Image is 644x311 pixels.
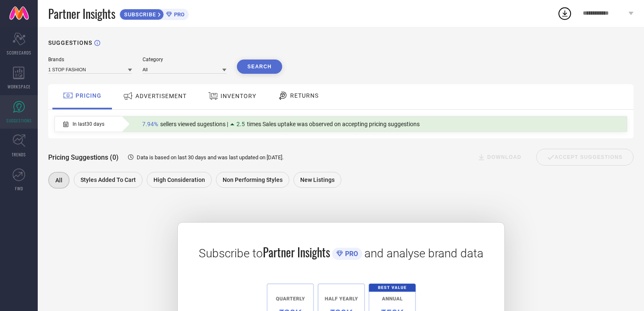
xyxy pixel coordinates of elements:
[7,49,31,56] span: SCORECARDS
[48,57,132,62] div: Brands
[343,250,358,258] span: PRO
[536,149,634,166] div: Accept Suggestions
[135,93,187,99] span: ADVERTISEMENT
[138,119,424,130] div: Percentage of sellers who have viewed suggestions for the current Insight Type
[73,121,104,127] span: In last 30 days
[290,92,319,99] span: RETURNS
[247,121,420,127] span: times Sales uptake was observed on accepting pricing suggestions
[55,177,62,184] span: All
[160,121,228,127] span: sellers viewed sugestions |
[364,246,483,260] span: and analyse brand data
[119,7,189,20] a: SUBSCRIBEPRO
[199,246,263,260] span: Subscribe to
[143,57,226,62] div: Category
[48,39,92,46] h1: SUGGESTIONS
[300,176,335,183] span: New Listings
[237,60,282,74] button: Search
[48,153,119,161] span: Pricing Suggestions (0)
[12,151,26,158] span: TRENDS
[15,185,23,192] span: FWD
[75,92,101,99] span: PRICING
[153,176,205,183] span: High Consideration
[48,5,115,22] span: Partner Insights
[80,176,136,183] span: Styles Added To Cart
[142,121,158,127] span: 7.94%
[172,11,184,18] span: PRO
[120,11,158,18] span: SUBSCRIBE
[137,154,283,161] span: Data is based on last 30 days and was last updated on [DATE] .
[221,93,256,99] span: INVENTORY
[8,83,31,90] span: WORKSPACE
[236,121,245,127] span: 2.5
[6,117,32,124] span: SUGGESTIONS
[263,244,330,261] span: Partner Insights
[557,6,572,21] div: Open download list
[223,176,283,183] span: Non Performing Styles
